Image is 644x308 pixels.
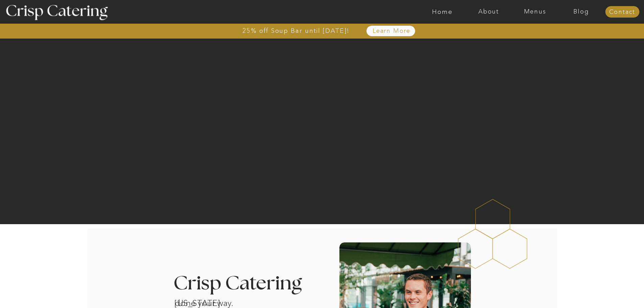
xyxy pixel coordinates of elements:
a: Menus [512,8,558,15]
a: Learn More [357,28,426,34]
h1: [US_STATE] catering [174,297,245,306]
h3: Crisp Catering [173,274,319,294]
a: Blog [558,8,604,15]
a: Home [419,8,466,15]
a: Contact [605,9,639,16]
a: About [466,8,512,15]
a: 25% off Soup Bar until [DATE]! [218,27,374,34]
